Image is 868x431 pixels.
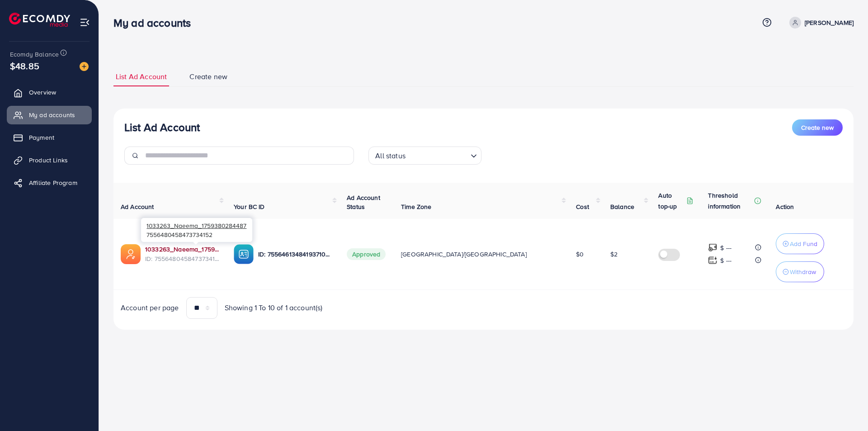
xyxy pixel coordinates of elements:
p: Withdraw [790,266,816,277]
span: Ad Account Status [347,193,380,211]
a: [PERSON_NAME] [786,17,854,28]
p: Add Fund [790,238,817,249]
div: 7556480458473734152 [141,218,252,242]
span: Create new [801,123,834,132]
span: Action [776,202,794,211]
button: Add Fund [776,233,824,254]
span: [GEOGRAPHIC_DATA]/[GEOGRAPHIC_DATA] [401,250,527,259]
span: $0 [576,250,584,259]
span: $2 [610,250,618,259]
span: Ecomdy Balance [10,50,59,59]
span: Product Links [29,156,68,165]
a: Affiliate Program [7,174,92,192]
img: menu [80,17,90,28]
iframe: Chat [830,390,861,424]
span: $48.85 [10,59,39,72]
span: Create new [189,71,227,82]
img: top-up amount [708,256,717,265]
span: All status [373,149,407,162]
button: Create new [792,119,843,136]
input: Search for option [408,147,467,162]
span: Ad Account [121,202,154,211]
p: [PERSON_NAME] [805,17,854,28]
span: My ad accounts [29,110,75,119]
h3: List Ad Account [124,121,200,134]
p: Auto top-up [658,190,684,212]
span: Time Zone [401,202,431,211]
span: Affiliate Program [29,178,77,187]
a: My ad accounts [7,106,92,124]
span: Cost [576,202,589,211]
a: Overview [7,83,92,101]
p: $ --- [720,242,731,253]
img: image [80,62,89,71]
span: 1033263_Naeema_1759380284487 [146,221,246,230]
div: Search for option [368,147,481,165]
span: Payment [29,133,54,142]
a: 1033263_Naeema_1759380284487 [145,245,219,254]
button: Withdraw [776,261,824,282]
img: ic-ba-acc.ded83a64.svg [234,244,254,264]
img: top-up amount [708,243,717,252]
span: Overview [29,88,56,97]
span: List Ad Account [116,71,167,82]
span: Showing 1 To 10 of 1 account(s) [225,303,323,313]
span: Your BC ID [234,202,265,211]
a: Payment [7,128,92,147]
p: Threshold information [708,190,752,212]
span: Account per page [121,303,179,313]
a: Product Links [7,151,92,169]
span: ID: 7556480458473734152 [145,254,219,263]
span: Approved [347,248,386,260]
span: Balance [610,202,634,211]
img: logo [9,13,70,27]
p: ID: 7556461348419371009 [258,249,332,260]
h3: My ad accounts [113,16,198,29]
p: $ --- [720,255,731,266]
img: ic-ads-acc.e4c84228.svg [121,244,141,264]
